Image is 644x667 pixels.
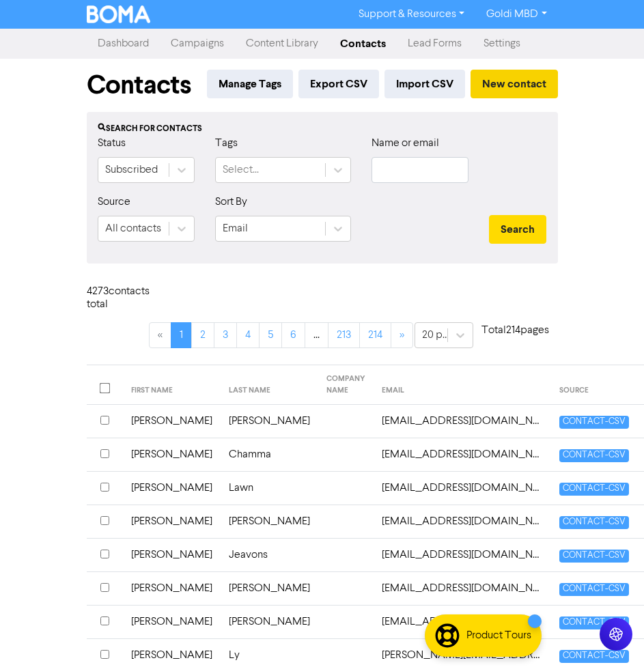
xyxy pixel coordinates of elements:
span: CONTACT-CSV [559,516,629,529]
a: Page 5 [259,322,282,348]
span: CONTACT-CSV [559,550,629,563]
a: Content Library [235,30,329,57]
th: FIRST NAME [123,365,221,405]
td: [PERSON_NAME] [123,438,221,472]
div: Subscribed [105,162,158,178]
td: Lawn [221,472,318,505]
div: Email [223,221,248,237]
td: [PERSON_NAME] [123,405,221,438]
a: Contacts [329,30,397,57]
td: Jeavons [221,539,318,572]
button: Export CSV [298,70,379,98]
span: CONTACT-CSV [559,583,629,596]
th: SOURCE [551,365,637,405]
p: Total 214 pages [473,322,558,339]
span: CONTACT-CSV [559,616,629,629]
div: All contacts [105,221,161,237]
a: Page 214 [359,322,391,348]
h6: 4273 contact s total [87,285,148,311]
a: Lead Forms [397,30,473,57]
td: [PERSON_NAME] [221,505,318,539]
td: 3cminfo@3cm.com.au [374,505,551,539]
td: 1angle2b@gmail.com [374,438,551,472]
a: Campaigns [160,30,235,57]
div: 20 per page [422,327,449,343]
span: CONTACT-CSV [559,416,629,429]
label: Tags [215,135,238,152]
td: [PERSON_NAME] [221,405,318,438]
span: CONTACT-CSV [559,650,629,663]
a: » [391,322,413,348]
button: Search [489,215,546,244]
label: Name or email [372,135,439,152]
td: aadair1@bigpond.com [374,606,551,639]
td: [PERSON_NAME] [123,539,221,572]
td: 5startraining@aapt.net.au [374,539,551,572]
td: 121drivertraining@gmail.com [374,405,551,438]
a: Dashboard [87,30,160,57]
img: BOMA Logo [87,5,151,23]
span: CONTACT-CSV [559,483,629,496]
div: Search for contacts [98,123,547,135]
label: Source [98,194,130,210]
span: CONTACT-CSV [559,449,629,462]
a: Page 2 [191,322,214,348]
td: [PERSON_NAME] [123,505,221,539]
h1: Contacts [87,70,191,101]
a: Page 1 is your current page [171,322,192,348]
td: [PERSON_NAME] [123,606,221,639]
button: Import CSV [384,70,465,98]
th: LAST NAME [221,365,318,405]
td: Chamma [221,438,318,472]
a: Page 6 [281,322,305,348]
button: New contact [471,70,558,98]
td: [PERSON_NAME] [221,572,318,606]
td: aaccardo@optusnet.com.au [374,572,551,606]
th: EMAIL [374,365,551,405]
a: Settings [473,30,531,57]
div: Select... [223,162,259,178]
td: 2007karmstrong@gmail.com [374,472,551,505]
a: Goldi MBD [475,3,557,25]
button: Manage Tags [207,70,293,98]
a: Support & Resources [348,3,475,25]
a: Page 4 [236,322,260,348]
td: [PERSON_NAME] [123,472,221,505]
label: Status [98,135,126,152]
label: Sort By [215,194,247,210]
a: Page 3 [214,322,237,348]
td: [PERSON_NAME] [123,572,221,606]
td: [PERSON_NAME] [221,606,318,639]
a: Page 213 [328,322,360,348]
th: COMPANY NAME [318,365,374,405]
iframe: Chat Widget [576,601,644,667]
